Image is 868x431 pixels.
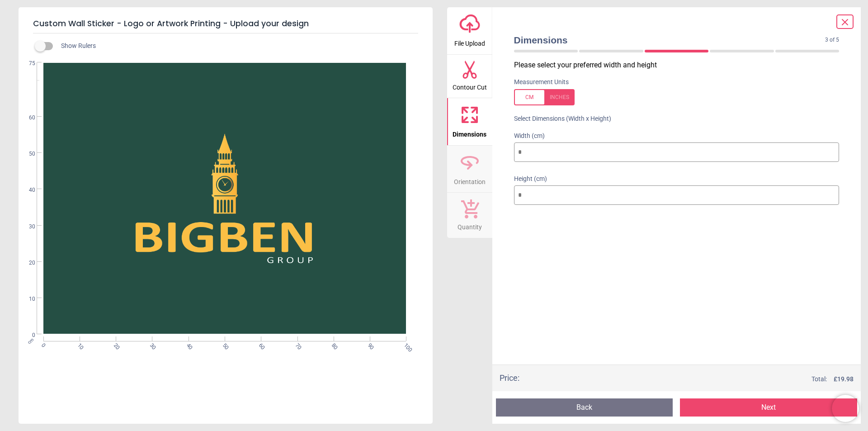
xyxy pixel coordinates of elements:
span: 40 [18,186,35,194]
span: 50 [18,150,35,158]
span: 40 [184,342,190,348]
span: Quantity [458,218,482,232]
span: Dimensions [514,33,826,47]
label: Height (cm) [514,175,840,184]
span: £ [834,375,854,384]
span: 75 [18,60,35,67]
button: File Upload [447,7,492,54]
span: 80 [330,342,335,348]
span: 60 [18,114,35,122]
label: Select Dimensions (Width x Height) [507,114,611,123]
button: Back [496,398,673,417]
span: 10 [18,295,35,303]
button: Contour Cut [447,55,492,98]
span: 50 [221,342,226,348]
span: 10 [75,342,81,348]
div: Price : [500,372,519,384]
span: 19.98 [837,375,854,383]
label: Measurement Units [514,78,569,87]
span: 20 [112,342,118,348]
div: Total: [533,375,854,384]
button: Quantity [447,193,492,238]
span: 90 [366,342,372,348]
span: 100 [402,342,408,348]
button: Orientation [447,146,492,193]
span: File Upload [454,35,485,48]
span: 70 [293,342,299,348]
span: 30 [148,342,154,348]
h5: Custom Wall Sticker - Logo or Artwork Printing - Upload your design [33,14,418,33]
span: 20 [18,259,35,267]
span: cm [26,337,34,345]
span: 0 [18,332,35,339]
span: Dimensions [453,126,486,139]
label: Width (cm) [514,132,840,141]
span: 3 of 5 [825,36,839,44]
button: Dimensions [447,98,492,145]
p: Please select your preferred width and height [514,60,847,70]
button: Next [680,398,857,417]
iframe: Brevo live chat [832,395,859,422]
span: 30 [18,223,35,231]
span: 60 [257,342,263,348]
div: Show Rulers [40,41,433,52]
span: 0 [39,342,45,348]
span: Contour Cut [453,79,487,92]
span: Orientation [454,173,486,187]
